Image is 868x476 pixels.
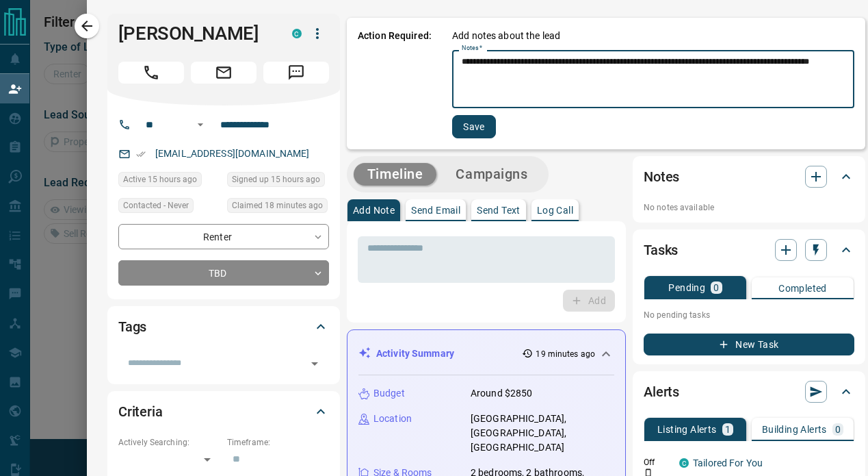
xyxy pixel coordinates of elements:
[462,44,482,53] label: Notes
[123,199,189,212] span: Contacted - Never
[358,29,432,138] p: Action Required:
[373,386,405,401] p: Budget
[657,425,717,434] p: Listing Alerts
[373,412,412,426] p: Location
[537,205,573,215] p: Log Call
[353,205,395,215] p: Add Note
[668,283,705,292] p: Pending
[263,62,329,84] span: Message
[536,348,595,360] p: 19 minutes ago
[123,173,197,186] span: Active 15 hours ago
[644,381,679,403] h2: Alerts
[227,198,329,217] div: Wed Oct 15 2025
[227,436,329,449] p: Timeframe:
[136,149,146,159] svg: Email Verified
[292,29,302,38] div: condos.ca
[305,354,324,373] button: Open
[232,173,320,186] span: Signed up 15 hours ago
[477,205,521,215] p: Send Text
[644,166,679,188] h2: Notes
[118,62,184,84] span: Call
[713,283,719,292] p: 0
[191,62,257,84] span: Email
[725,425,731,434] p: 1
[471,412,614,455] p: [GEOGRAPHIC_DATA], [GEOGRAPHIC_DATA], [GEOGRAPHIC_DATA]
[232,199,323,212] span: Claimed 18 minutes ago
[118,172,220,191] div: Tue Oct 14 2025
[376,347,454,361] p: Activity Summary
[644,160,854,193] div: Notes
[442,163,541,186] button: Campaigns
[118,401,163,423] h2: Criteria
[452,115,496,138] button: Save
[192,116,209,133] button: Open
[644,239,678,261] h2: Tasks
[644,305,854,325] p: No pending tasks
[644,456,671,468] p: Off
[835,425,841,434] p: 0
[644,234,854,266] div: Tasks
[118,23,272,45] h1: [PERSON_NAME]
[411,205,460,215] p: Send Email
[227,172,329,191] div: Tue Oct 14 2025
[118,436,220,449] p: Actively Searching:
[118,224,329,249] div: Renter
[644,334,854,355] button: New Task
[118,395,329,428] div: Criteria
[358,341,614,366] div: Activity Summary19 minutes ago
[118,260,329,286] div: TBD
[693,458,763,468] a: Tailored For You
[644,375,854,408] div: Alerts
[155,148,310,159] a: [EMAIL_ADDRESS][DOMAIN_NAME]
[118,316,146,338] h2: Tags
[778,284,827,293] p: Completed
[471,386,533,401] p: Around $2850
[762,425,827,434] p: Building Alerts
[354,163,437,186] button: Timeline
[644,201,854,214] p: No notes available
[679,458,689,468] div: condos.ca
[118,310,329,343] div: Tags
[452,29,560,43] p: Add notes about the lead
